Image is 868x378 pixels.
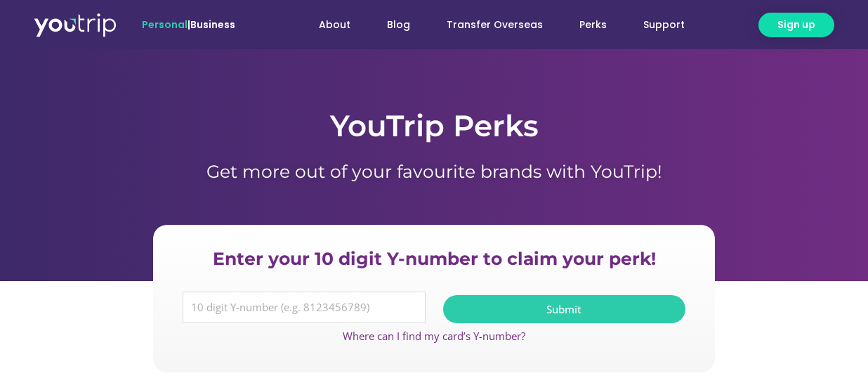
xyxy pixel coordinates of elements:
[343,329,525,343] a: Where can I find my card’s Y-number?
[428,12,561,38] a: Transfer Overseas
[443,295,686,323] button: Submit
[301,12,369,38] a: About
[561,12,625,38] a: Perks
[625,12,703,38] a: Support
[546,304,581,315] span: Submit
[190,18,235,32] a: Business
[777,18,815,32] span: Sign up
[34,105,834,147] h1: YouTrip Perks
[273,12,703,38] nav: Menu
[758,13,834,37] a: Sign up
[142,18,188,32] span: Personal
[142,18,235,32] span: |
[183,292,426,324] input: 10 digit Y-number (e.g. 8123456789)
[183,292,685,334] form: Y Number
[34,161,834,182] h1: Get more out of your favourite brands with YouTrip!
[369,12,428,38] a: Blog
[176,247,692,271] h2: Enter your 10 digit Y-number to claim your perk!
